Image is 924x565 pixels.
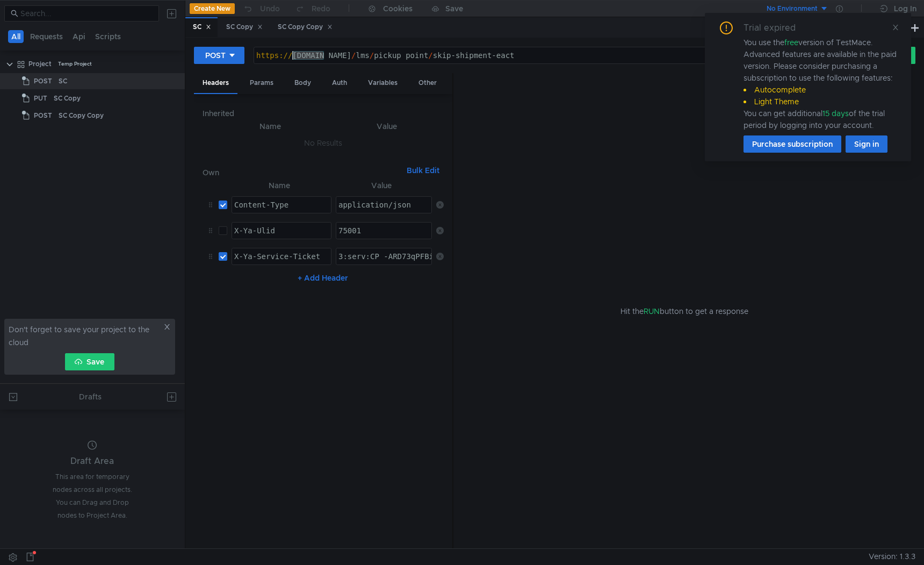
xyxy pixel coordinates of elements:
th: Name [211,120,329,133]
div: Project [28,56,52,72]
button: Create New [190,3,235,14]
div: SC Copy [226,22,263,33]
div: SC Copy [54,90,81,106]
button: POST [194,47,244,64]
div: You can get additional of the trial period by logging into your account. [743,108,898,131]
th: Value [331,179,432,192]
div: Headers [194,73,237,94]
button: Purchase subscription [743,135,841,153]
span: Don't forget to save your project to the cloud [9,323,161,349]
th: Value [329,120,444,133]
span: PUT [34,90,47,106]
span: POST [34,73,52,89]
button: Save [65,353,114,370]
div: Drafts [79,390,102,403]
span: 15 days [822,109,849,118]
div: Save [445,5,463,12]
div: Variables [359,73,406,93]
span: Version: 1.3.3 [869,549,915,564]
div: Auth [323,73,356,93]
div: Params [241,73,282,93]
div: Other [410,73,445,93]
div: Log In [894,2,916,15]
div: Cookies [383,2,413,15]
button: Api [69,30,89,43]
button: Scripts [92,30,124,43]
h6: Own [203,166,402,179]
button: + Add Header [293,271,352,284]
div: SC Copy Copy [278,22,333,33]
div: No Environment [767,4,818,14]
div: Trial expired [743,22,808,34]
th: Name [227,179,331,192]
div: POST [205,49,226,61]
button: Sign in [846,135,887,153]
nz-embed-empty: No Results [304,138,342,148]
h6: Inherited [203,107,444,120]
div: Temp Project [58,56,92,72]
span: RUN [644,306,660,316]
span: free [784,38,798,47]
button: Undo [235,1,287,17]
div: Undo [260,2,280,15]
button: Bulk Edit [402,164,444,177]
li: Light Theme [743,96,898,108]
span: POST [34,108,52,124]
div: Body [286,73,320,93]
div: SC [59,73,67,89]
button: All [8,30,24,43]
div: You use the version of TestMace. Advanced features are available in the paid version. Please cons... [743,37,898,131]
span: Hit the button to get a response [620,305,748,317]
button: Requests [27,30,66,43]
li: Autocomplete [743,84,898,96]
div: SC [193,22,211,33]
input: Search... [20,8,153,19]
button: Redo [287,1,338,17]
div: Redo [312,2,330,15]
div: SC Copy Copy [59,108,104,124]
